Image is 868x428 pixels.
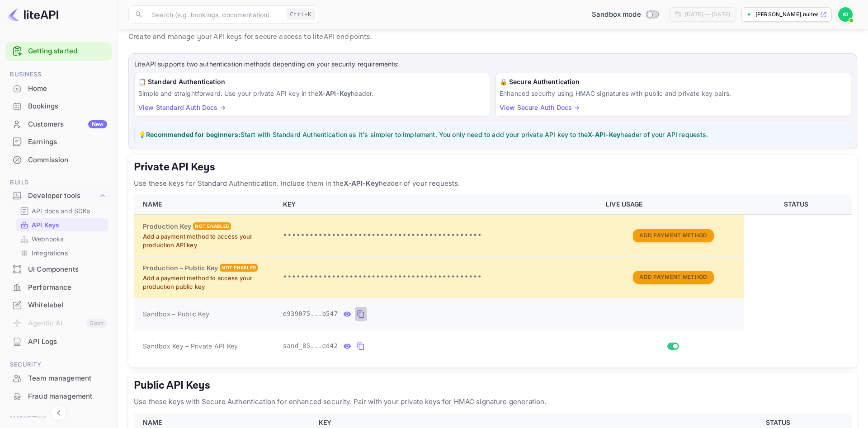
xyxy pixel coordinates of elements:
[134,59,851,69] p: LiteAPI supports two authentication methods depending on your security requirements:
[500,103,580,111] a: View Secure Auth Docs →
[143,342,238,350] span: Sandbox Key – Private API Key
[143,309,209,319] span: Sandbox – Public Key
[28,373,107,384] div: Team management
[5,42,112,61] div: Getting started
[5,388,112,404] a: Fraud management
[16,246,108,259] div: Integrations
[143,263,218,273] h6: Production – Public Key
[283,230,595,241] p: •••••••••••••••••••••••••••••••••••••••••••••
[5,388,112,405] div: Fraud management
[5,370,112,387] div: Team management
[287,9,315,20] div: Ctrl+K
[755,10,818,19] p: [PERSON_NAME].nuitee...
[5,360,112,370] span: Security
[5,151,112,169] div: Commission
[633,231,713,239] a: Add Payment Method
[5,333,112,351] div: API Logs
[5,296,112,314] div: Whitelabel
[32,248,68,258] p: Integrations
[20,220,104,230] a: API Keys
[28,119,107,130] div: Customers
[5,80,112,98] div: Home
[278,194,601,215] th: KEY
[344,179,378,188] strong: X-API-Key
[128,12,857,30] p: API Keys
[633,229,713,242] button: Add Payment Method
[283,309,338,319] span: e939075...b547
[16,204,108,217] div: API docs and SDKs
[138,130,847,139] p: 💡 Start with Standard Authentication as it's simpler to implement. You only need to add your priv...
[5,178,112,188] span: Build
[500,77,847,87] h6: 🔒 Secure Authentication
[28,46,107,56] a: Getting started
[5,80,112,97] a: Home
[16,218,108,231] div: API Keys
[28,137,107,147] div: Earnings
[592,9,641,20] span: Sandbox mode
[5,279,112,296] div: Performance
[20,248,104,258] a: Integrations
[5,133,112,151] div: Earnings
[5,133,112,150] a: Earnings
[32,206,90,216] p: API docs and SDKs
[838,7,853,22] img: King Iboy
[5,70,112,80] span: Business
[5,333,112,350] a: API Logs
[5,261,112,277] a: UI Components
[633,271,713,284] button: Add Payment Method
[28,264,107,275] div: UI Components
[32,220,59,230] p: API Keys
[28,84,107,94] div: Home
[146,131,241,138] strong: Recommended for beginners:
[134,194,852,362] table: private api keys table
[5,414,112,424] span: Marketing
[88,120,107,128] div: New
[5,116,112,133] div: CustomersNew
[20,206,104,216] a: API docs and SDKs
[5,116,112,132] a: CustomersNew
[744,194,852,215] th: STATUS
[28,337,107,347] div: API Logs
[588,9,662,20] div: Switch to Production mode
[220,264,258,272] div: Not enabled
[7,7,58,22] img: LiteAPI logo
[138,103,226,111] a: View Standard Auth Docs →
[20,234,104,244] a: Webhooks
[588,131,620,138] strong: X-API-Key
[134,378,852,393] h5: Public API Keys
[283,272,595,282] p: •••••••••••••••••••••••••••••••••••••••••••••
[51,404,67,421] button: Collapse navigation
[5,98,112,114] a: Bookings
[318,89,351,97] strong: X-API-Key
[28,101,107,112] div: Bookings
[138,77,486,87] h6: 📋 Standard Authentication
[5,188,112,204] div: Developer tools
[5,151,112,168] a: Commission
[134,396,852,407] p: Use these keys with Secure Authentication for enhanced security. Pair with your private keys for ...
[146,5,283,24] input: Search (e.g. bookings, documentation)
[143,274,272,292] p: Add a payment method to access your production public key
[28,391,107,402] div: Fraud management
[28,300,107,310] div: Whitelabel
[5,98,112,115] div: Bookings
[143,221,191,231] h6: Production Key
[143,232,272,250] p: Add a payment method to access your production API key
[134,160,852,174] h5: Private API Keys
[28,191,98,201] div: Developer tools
[134,194,278,215] th: NAME
[193,222,231,230] div: Not enabled
[28,155,107,165] div: Commission
[32,234,63,244] p: Webhooks
[685,10,730,19] div: [DATE] — [DATE]
[5,296,112,313] a: Whitelabel
[633,273,713,280] a: Add Payment Method
[134,178,852,189] p: Use these keys for Standard Authentication. Include them in the header of your requests.
[128,32,857,42] p: Create and manage your API keys for secure access to liteAPI endpoints.
[283,341,338,351] span: sand_85...ed42
[138,89,486,98] p: Simple and straightforward. Use your private API key in the header.
[5,370,112,386] a: Team management
[28,282,107,293] div: Performance
[5,279,112,296] a: Performance
[500,89,847,98] p: Enhanced security using HMAC signatures with public and private key pairs.
[600,194,744,215] th: LIVE USAGE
